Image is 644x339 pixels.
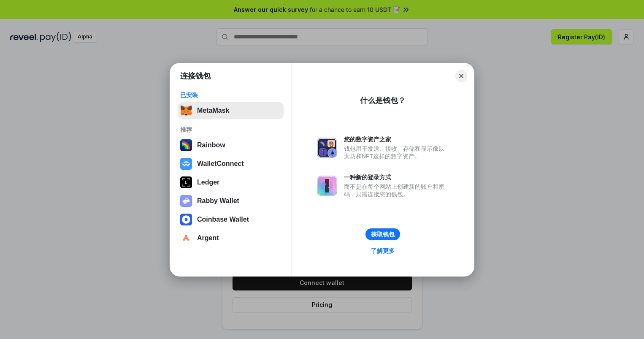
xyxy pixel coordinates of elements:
h1: 连接钱包 [180,71,211,81]
div: Rainbow [197,141,225,149]
img: svg+xml,%3Csvg%20width%3D%22120%22%20height%3D%22120%22%20viewBox%3D%220%200%20120%20120%22%20fil... [180,139,192,151]
button: Rabby Wallet [178,193,284,209]
a: 了解更多 [366,245,400,256]
img: svg+xml,%3Csvg%20xmlns%3D%22http%3A%2F%2Fwww.w3.org%2F2000%2Fsvg%22%20fill%3D%22none%22%20viewBox... [317,176,337,196]
div: Rabby Wallet [197,197,239,205]
div: 钱包用于发送、接收、存储和显示像以太坊和NFT这样的数字资产。 [344,145,449,160]
div: 您的数字资产之家 [344,136,449,143]
button: Argent [178,230,284,247]
button: Coinbase Wallet [178,211,284,228]
div: WalletConnect [197,160,244,168]
div: 获取钱包 [371,231,395,238]
button: 获取钱包 [365,228,400,240]
div: 推荐 [180,126,281,133]
button: WalletConnect [178,155,284,172]
button: Close [455,70,467,82]
div: Ledger [197,179,219,186]
img: svg+xml,%3Csvg%20xmlns%3D%22http%3A%2F%2Fwww.w3.org%2F2000%2Fsvg%22%20fill%3D%22none%22%20viewBox... [317,138,337,158]
div: 什么是钱包？ [360,95,406,106]
div: 一种新的登录方式 [344,174,449,181]
img: svg+xml,%3Csvg%20fill%3D%22none%22%20height%3D%2233%22%20viewBox%3D%220%200%2035%2033%22%20width%... [180,105,192,117]
div: Coinbase Wallet [197,216,249,223]
div: 而不是在每个网站上创建新的账户和密码，只需连接您的钱包。 [344,183,449,198]
img: svg+xml,%3Csvg%20xmlns%3D%22http%3A%2F%2Fwww.w3.org%2F2000%2Fsvg%22%20width%3D%2228%22%20height%3... [180,176,192,188]
div: MetaMask [197,107,229,114]
img: svg+xml,%3Csvg%20width%3D%2228%22%20height%3D%2228%22%20viewBox%3D%220%200%2028%2028%22%20fill%3D... [180,232,192,244]
div: 了解更多 [371,247,395,255]
img: svg+xml,%3Csvg%20width%3D%2228%22%20height%3D%2228%22%20viewBox%3D%220%200%2028%2028%22%20fill%3D... [180,158,192,170]
button: MetaMask [178,102,284,119]
div: 已安装 [180,91,281,99]
img: svg+xml,%3Csvg%20xmlns%3D%22http%3A%2F%2Fwww.w3.org%2F2000%2Fsvg%22%20fill%3D%22none%22%20viewBox... [180,195,192,207]
div: Argent [197,234,219,242]
button: Rainbow [178,137,284,154]
button: Ledger [178,174,284,191]
img: svg+xml,%3Csvg%20width%3D%2228%22%20height%3D%2228%22%20viewBox%3D%220%200%2028%2028%22%20fill%3D... [180,214,192,225]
